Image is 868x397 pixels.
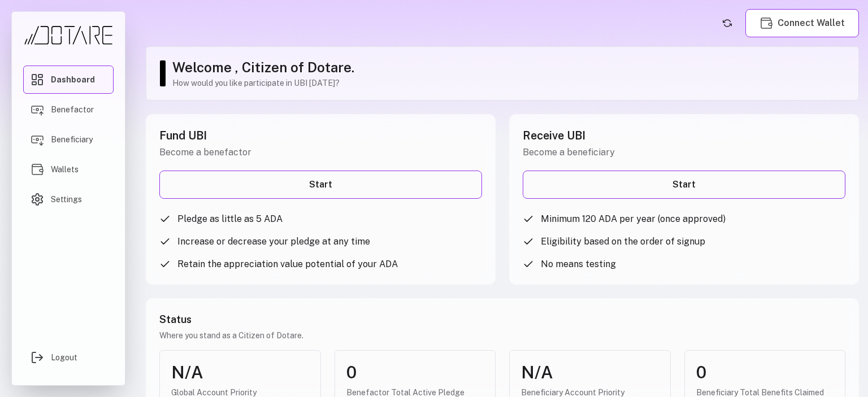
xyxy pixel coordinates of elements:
span: Logout [51,352,77,363]
img: Beneficiary [31,133,44,146]
a: Start [523,171,845,199]
p: Become a benefactor [159,146,482,159]
img: Dotare Logo [23,25,114,45]
button: Connect Wallet [745,9,859,37]
div: N/A [521,362,659,382]
span: Retain the appreciation value potential of your ADA [177,258,398,271]
span: Benefactor [51,104,94,115]
span: Wallets [51,164,79,175]
h2: Receive UBI [523,128,845,143]
p: Where you stand as a Citizen of Dotare. [159,330,845,341]
div: N/A [171,362,309,382]
span: Settings [51,194,82,205]
span: Eligibility based on the order of signup [541,235,705,248]
a: Start [159,171,482,199]
span: No means testing [541,258,616,271]
h3: Status [159,312,845,328]
span: Increase or decrease your pledge at any time [177,235,370,248]
img: Wallets [31,163,44,176]
span: Pledge as little as 5 ADA [177,212,283,226]
span: Beneficiary [51,134,93,145]
span: Minimum 120 ADA per year (once approved) [541,212,726,226]
div: 0 [696,362,834,382]
img: Benefactor [31,103,44,116]
h1: Welcome , Citizen of Dotare. [172,58,847,76]
h2: Fund UBI [159,128,482,143]
p: How would you like participate in UBI [DATE]? [172,77,847,89]
img: Wallets [759,16,773,30]
span: Dashboard [51,74,95,85]
div: 0 [346,362,484,382]
p: Become a beneficiary [523,146,845,159]
button: Refresh account status [718,14,736,32]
